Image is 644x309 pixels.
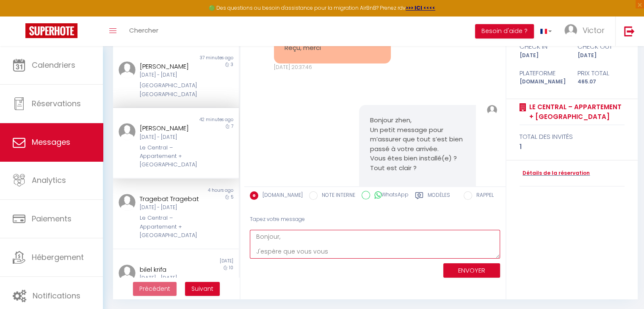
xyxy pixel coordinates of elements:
[176,55,238,61] div: 37 minutes ago
[572,52,630,60] div: [DATE]
[119,123,135,140] img: ...
[191,284,213,293] span: Suivant
[140,61,202,72] div: [PERSON_NAME]
[572,41,630,52] div: check out
[140,214,202,240] div: Le Central – Appartement + [GEOGRAPHIC_DATA]
[572,78,630,86] div: 465.07
[258,191,303,201] label: [DOMAIN_NAME]
[526,102,625,122] a: Le Central – Appartement + [GEOGRAPHIC_DATA]
[472,191,494,201] label: RAPPEL
[140,71,202,79] div: [DATE] - [DATE]
[32,213,72,224] span: Paiements
[32,60,75,70] span: Calendriers
[231,123,233,130] span: 7
[139,284,170,293] span: Précédent
[487,105,497,115] img: ...
[140,143,202,169] div: Le Central – Appartement + [GEOGRAPHIC_DATA]
[32,252,84,262] span: Hébergement
[564,24,577,37] img: ...
[140,204,202,212] div: [DATE] - [DATE]
[250,209,500,230] div: Tapez votre message
[318,191,355,201] label: NOTE INTERNE
[176,258,238,265] div: [DATE]
[119,265,135,281] img: ...
[406,4,435,11] a: >>> ICI <<<<
[231,194,233,200] span: 5
[572,68,630,78] div: Prix total
[119,194,135,211] img: ...
[140,265,202,275] div: bilel krifa
[140,194,202,204] div: Tragebat Tragebat
[285,43,380,53] pre: Reçu, merci
[185,282,220,296] button: Next
[583,25,605,36] span: Victor
[514,41,572,52] div: check in
[370,116,465,173] p: Bonjour zhen, Un petit message pour m’assurer que tout s’est bien passé à votre arrivée. Vous ête...
[133,282,177,296] button: Previous
[140,274,202,282] div: [DATE] - [DATE]
[624,26,635,36] img: logout
[176,187,238,194] div: 4 hours ago
[25,23,77,38] img: Super Booking
[274,63,391,72] div: [DATE] 20:37:46
[520,169,590,177] a: Détails de la réservation
[140,81,202,99] div: [GEOGRAPHIC_DATA] [GEOGRAPHIC_DATA]
[229,265,233,271] span: 10
[32,98,81,109] span: Réservations
[231,61,233,68] span: 3
[558,17,615,46] a: ... Victor
[123,17,165,46] a: Chercher
[475,24,534,39] button: Besoin d'aide ?
[514,68,572,78] div: Plateforme
[520,132,625,142] div: total des invités
[443,263,500,278] button: ENVOYER
[119,61,135,78] img: ...
[520,142,625,152] div: 1
[514,78,572,86] div: [DOMAIN_NAME]
[32,175,66,185] span: Analytics
[129,26,158,35] span: Chercher
[32,137,70,147] span: Messages
[33,290,80,301] span: Notifications
[428,191,450,202] label: Modèles
[176,116,238,123] div: 42 minutes ago
[514,52,572,60] div: [DATE]
[140,123,202,133] div: [PERSON_NAME]
[140,133,202,141] div: [DATE] - [DATE]
[370,191,409,200] label: WhatsApp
